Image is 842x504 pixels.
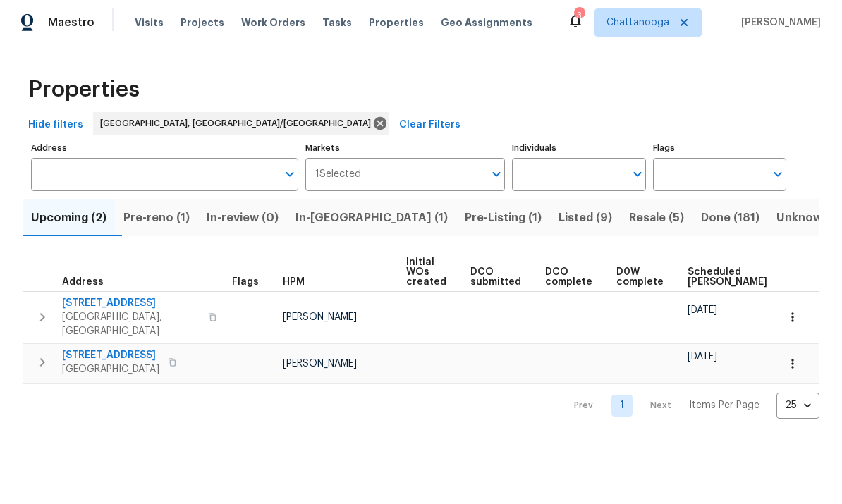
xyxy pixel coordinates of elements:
span: Scheduled [PERSON_NAME] [688,267,767,287]
div: 25 [776,387,819,424]
span: Pre-Listing (1) [465,208,542,228]
div: 3 [574,8,584,23]
a: Goto page 1 [611,395,633,417]
span: Clear Filters [399,116,460,134]
span: Resale (5) [629,208,684,228]
span: Tasks [322,18,352,27]
span: [PERSON_NAME] [283,359,357,369]
span: [DATE] [688,352,717,362]
span: [DATE] [688,305,717,315]
span: 1 Selected [315,168,361,180]
span: Properties [28,82,140,97]
button: Open [768,164,788,184]
span: [PERSON_NAME] [283,312,357,322]
label: Markets [305,144,506,152]
span: Upcoming (2) [31,208,106,228]
span: [PERSON_NAME] [736,16,821,30]
span: Properties [369,16,424,30]
span: In-[GEOGRAPHIC_DATA] (1) [295,208,448,228]
span: Flags [232,277,259,287]
span: Listed (9) [559,208,612,228]
span: Hide filters [28,116,83,134]
span: DCO submitted [470,267,521,287]
span: Address [62,277,104,287]
span: Done (181) [701,208,759,228]
span: Pre-reno (1) [123,208,190,228]
span: Maestro [48,16,94,30]
button: Clear Filters [393,112,466,138]
span: HPM [283,277,305,287]
label: Individuals [512,144,645,152]
button: Open [280,164,300,184]
label: Flags [653,144,786,152]
span: DCO complete [545,267,592,287]
span: Work Orders [241,16,305,30]
span: D0W complete [616,267,664,287]
span: [STREET_ADDRESS] [62,348,159,362]
span: Visits [135,16,164,30]
span: Projects [181,16,224,30]
span: [GEOGRAPHIC_DATA] [62,362,159,376]
button: Open [628,164,647,184]
nav: Pagination Navigation [561,393,819,419]
div: [GEOGRAPHIC_DATA], [GEOGRAPHIC_DATA]/[GEOGRAPHIC_DATA] [93,112,389,135]
button: Hide filters [23,112,89,138]
span: [GEOGRAPHIC_DATA], [GEOGRAPHIC_DATA] [62,310,200,338]
span: [GEOGRAPHIC_DATA], [GEOGRAPHIC_DATA]/[GEOGRAPHIC_DATA] [100,116,377,130]
span: Initial WOs created [406,257,446,287]
span: In-review (0) [207,208,279,228]
p: Items Per Page [689,398,759,412]
span: Chattanooga [606,16,669,30]
label: Address [31,144,298,152]
span: Geo Assignments [441,16,532,30]
button: Open [487,164,506,184]
span: [STREET_ADDRESS] [62,296,200,310]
